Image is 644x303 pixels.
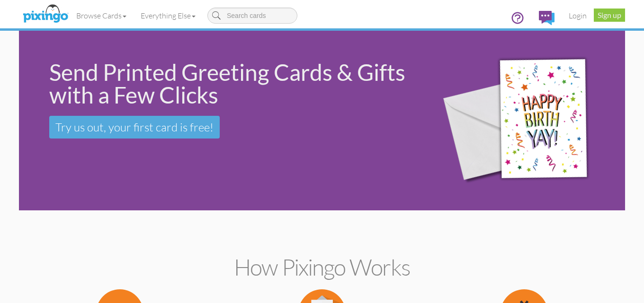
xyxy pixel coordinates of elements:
a: Login [562,4,594,27]
div: Send Printed Greeting Cards & Gifts with a Few Clicks [49,61,415,106]
h2: How Pixingo works [36,255,608,280]
input: Search cards [207,8,297,24]
a: Everything Else [134,4,203,27]
img: 942c5090-71ba-4bfc-9a92-ca782dcda692.png [429,33,623,208]
a: Browse Cards [69,4,134,27]
img: comments.svg [539,11,555,25]
span: Try us out, your first card is free! [55,120,214,134]
a: Try us out, your first card is free! [49,116,220,139]
a: Sign up [594,9,625,22]
img: pixingo logo [20,2,71,26]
